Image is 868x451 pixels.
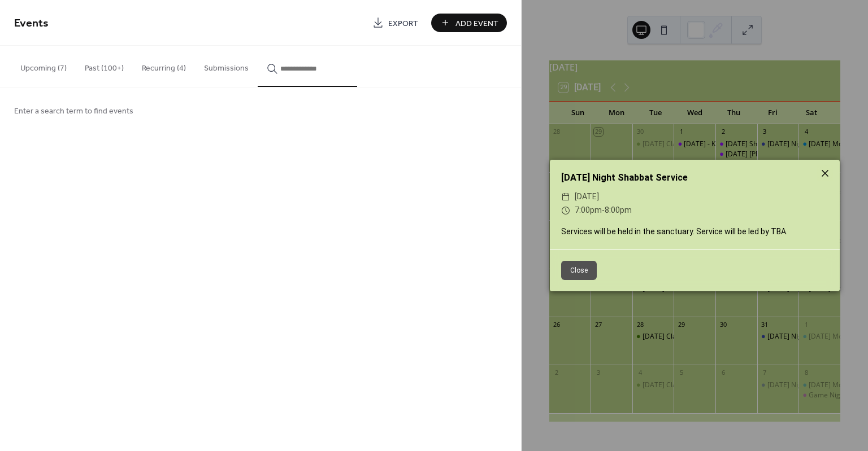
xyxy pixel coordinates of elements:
[11,46,76,86] button: Upcoming (7)
[364,14,427,32] a: Export
[561,204,570,217] div: ​
[431,14,507,32] button: Add Event
[561,261,597,280] button: Close
[550,226,840,238] div: Services will be held in the sanctuary. Service will be led by TBA.
[76,46,133,86] button: Past (100+)
[605,205,632,214] span: 8:00pm
[602,205,605,214] span: -
[133,46,195,86] button: Recurring (4)
[561,190,570,204] div: ​
[388,17,418,29] span: Export
[455,17,498,29] span: Add Event
[14,106,133,117] span: Enter a search term to find events
[195,46,258,86] button: Submissions
[550,171,840,185] div: [DATE] Night Shabbat Service
[575,205,602,214] span: 7:00pm
[575,190,599,204] span: [DATE]
[14,12,49,34] span: Events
